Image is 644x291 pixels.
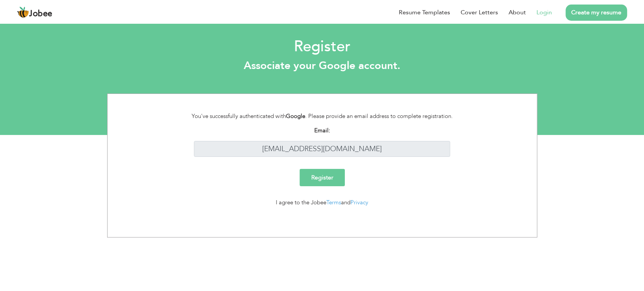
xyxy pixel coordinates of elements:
strong: Google [286,112,305,120]
a: Terms [326,199,341,206]
h3: Associate your Google account. [6,60,638,72]
span: Jobee [29,10,52,18]
a: Cover Letters [461,8,498,17]
a: Create my resume [566,5,627,21]
div: You've successfully authenticated with . Please provide an email address to complete registration. [183,112,461,121]
img: jobee.io [17,6,29,18]
strong: Email: [314,127,330,134]
div: I agree to the Jobee and [183,198,461,207]
h2: Register [6,37,638,57]
input: Enter your email address [194,141,450,157]
a: Privacy [350,199,368,206]
a: About [509,8,526,17]
input: Register [300,169,345,186]
a: Jobee [17,6,52,18]
a: Resume Templates [399,8,450,17]
a: Login [536,8,552,17]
